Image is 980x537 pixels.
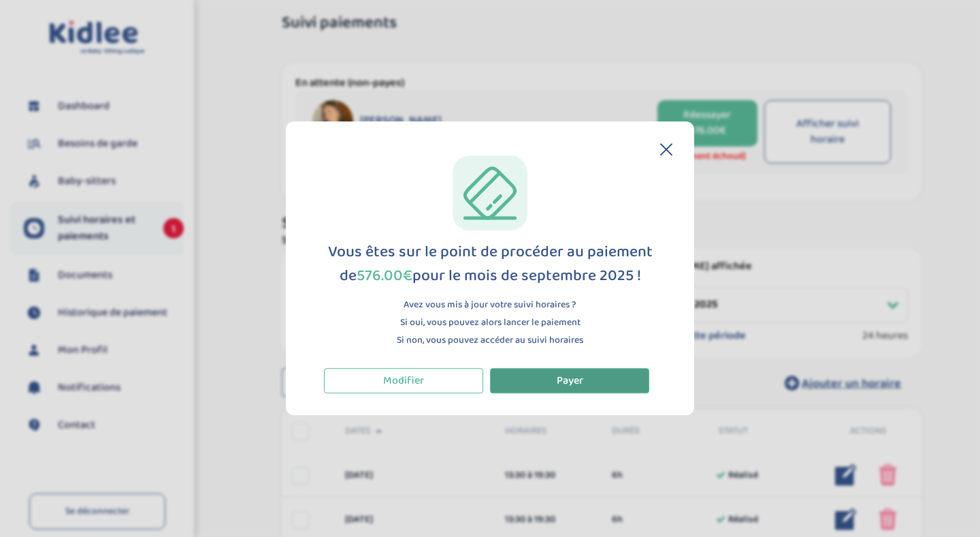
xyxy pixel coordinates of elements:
[557,372,583,389] span: Payer
[397,316,583,330] p: Si oui, vous pouvez alors lancer le paiement
[357,263,412,288] span: 576.00€
[397,333,583,348] p: Si non, vous pouvez accéder au suivi horaires
[324,368,483,393] button: Modifier
[397,298,583,312] p: Avez vous mis à jour votre suivi horaires ?
[324,241,656,288] div: Vous êtes sur le point de procéder au paiement de pour le mois de septembre 2025 !
[490,368,649,393] button: Payer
